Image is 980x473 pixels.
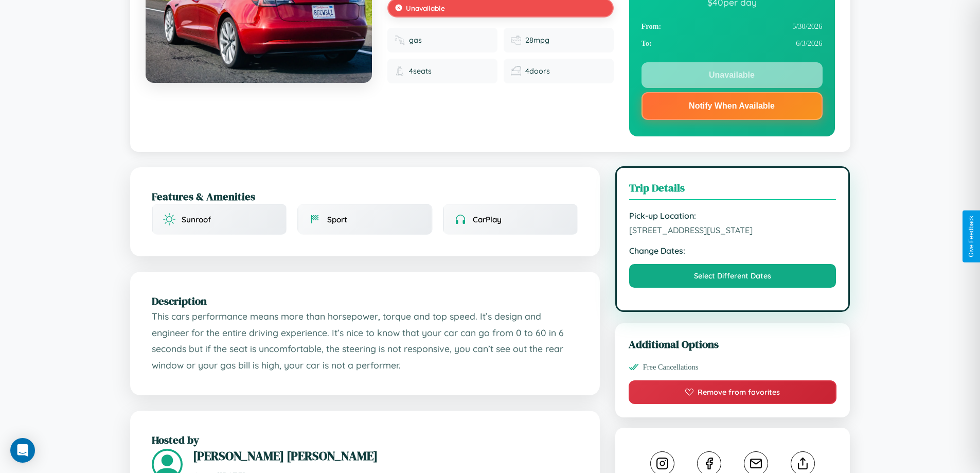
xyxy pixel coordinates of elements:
span: Free Cancellations [643,363,699,372]
strong: Change Dates: [629,246,836,256]
strong: From: [642,22,662,31]
img: Fuel type [395,35,405,45]
span: 28 mpg [525,36,549,45]
span: [STREET_ADDRESS][US_STATE] [629,225,836,235]
h2: Features & Amenities [152,189,578,204]
div: 5 / 30 / 2026 [642,18,823,35]
img: Fuel efficiency [511,35,521,45]
h3: Additional Options [629,337,837,352]
strong: Pick-up Location: [629,211,836,221]
h2: Description [152,293,578,308]
h3: Trip Details [629,180,836,200]
span: CarPlay [473,215,502,224]
span: Unavailable [406,4,445,12]
span: gas [409,36,422,45]
img: Seats [395,66,405,76]
span: Sunroof [182,215,211,224]
h3: [PERSON_NAME] [PERSON_NAME] [193,447,578,464]
span: 4 doors [525,66,550,76]
p: This cars performance means more than horsepower, torque and top speed. It’s design and engineer ... [152,308,578,374]
button: Select Different Dates [629,264,836,288]
div: Give Feedback [968,216,975,257]
button: Notify When Available [642,92,823,120]
div: Open Intercom Messenger [10,438,35,463]
strong: To: [642,39,652,48]
div: 6 / 3 / 2026 [642,35,823,52]
img: Doors [511,66,521,76]
button: Unavailable [642,62,823,88]
h2: Hosted by [152,432,578,447]
button: Remove from favorites [629,380,837,404]
span: Sport [327,215,347,224]
span: 4 seats [409,66,432,76]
